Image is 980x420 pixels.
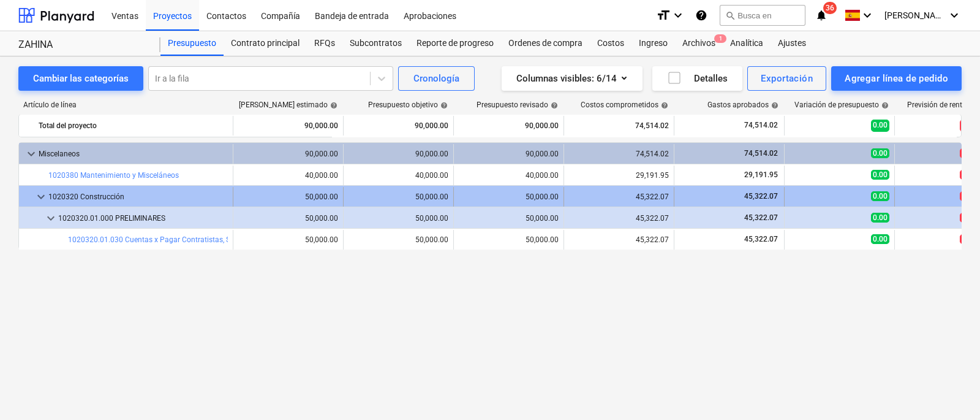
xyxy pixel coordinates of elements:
[569,193,669,201] div: 45,322.07
[720,5,805,26] button: Busca en
[33,71,129,86] div: Cambiar las categorías
[723,31,771,56] a: Analítica
[675,31,723,56] div: Archivos
[747,66,826,91] button: Exportación
[368,101,448,109] div: Presupuesto objetivo
[459,171,559,180] div: 40,000.00
[349,150,448,158] div: 90,000.00
[581,101,668,109] div: Costos comprometidos
[743,235,779,243] span: 45,322.07
[459,235,559,244] div: 50,000.00
[398,66,475,91] button: Cronología
[239,101,337,109] div: [PERSON_NAME] estimado
[743,213,779,222] span: 45,322.07
[631,31,675,56] a: Ingreso
[714,34,726,43] span: 1
[947,8,962,23] i: keyboard_arrow_down
[68,235,330,244] a: 1020320.01.030 Cuentas x Pagar Contratistas, Sub Contratistas y Proveedores
[769,102,778,109] span: help
[328,102,337,109] span: help
[761,71,813,86] div: Exportación
[548,102,558,109] span: help
[459,116,559,136] div: 90,000.00
[675,31,723,56] a: Archivos1
[652,66,742,91] button: Detalles
[307,31,342,56] a: RFQs
[794,101,889,109] div: Variación de presupuesto
[238,214,338,223] div: 50,000.00
[743,120,779,131] span: 74,514.02
[459,214,559,223] div: 50,000.00
[569,116,669,136] div: 74,514.02
[238,150,338,158] div: 90,000.00
[48,171,179,180] a: 1020380 Mantenimiento y Misceláneos
[349,235,448,244] div: 50,000.00
[43,211,58,226] span: keyboard_arrow_down
[667,71,728,86] div: Detalles
[871,120,889,131] span: 0.00
[160,31,224,56] a: Presupuesto
[238,171,338,180] div: 40,000.00
[831,66,962,91] button: Agregar línea de pedido
[516,71,628,86] div: Columnas visibles : 6/14
[224,31,307,56] a: Contrato principal
[438,102,448,109] span: help
[58,208,228,228] div: 1020320.01.000 PRELIMINARES
[871,234,889,244] span: 0.00
[18,101,233,109] div: Artículo de línea
[349,171,448,180] div: 40,000.00
[671,8,685,23] i: keyboard_arrow_down
[569,150,669,158] div: 74,514.02
[502,66,643,91] button: Columnas visibles:6/14
[501,31,590,56] a: Ordenes de compra
[871,170,889,180] span: 0.00
[413,71,459,86] div: Cronología
[871,148,889,158] span: 0.00
[238,116,338,136] div: 90,000.00
[39,116,228,136] div: Total del proyecto
[409,31,501,56] a: Reporte de progreso
[238,235,338,244] div: 50,000.00
[569,235,669,244] div: 45,322.07
[919,361,980,420] div: Widget de chat
[18,39,146,52] div: ZAHINA
[871,191,889,201] span: 0.00
[845,71,948,86] div: Agregar línea de pedido
[590,31,631,56] a: Costos
[695,8,707,23] i: Base de conocimientos
[569,171,669,180] div: 29,191.95
[658,102,668,109] span: help
[48,187,228,207] div: 1020320 Construcción
[39,144,228,164] div: Miscelaneos
[349,193,448,201] div: 50,000.00
[238,193,338,201] div: 50,000.00
[879,102,889,109] span: help
[725,10,735,20] span: search
[823,2,837,14] span: 36
[349,214,448,223] div: 50,000.00
[24,147,39,161] span: keyboard_arrow_down
[342,31,409,56] a: Subcontratos
[707,101,778,109] div: Gastos aprobados
[743,149,779,158] span: 74,514.02
[884,10,946,20] span: [PERSON_NAME]
[771,31,813,56] div: Ajustes
[18,66,143,91] button: Cambiar las categorías
[459,193,559,201] div: 50,000.00
[871,213,889,223] span: 0.00
[34,189,48,204] span: keyboard_arrow_down
[815,8,827,23] i: notifications
[860,8,875,23] i: keyboard_arrow_down
[349,116,448,136] div: 90,000.00
[569,214,669,223] div: 45,322.07
[743,192,779,200] span: 45,322.07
